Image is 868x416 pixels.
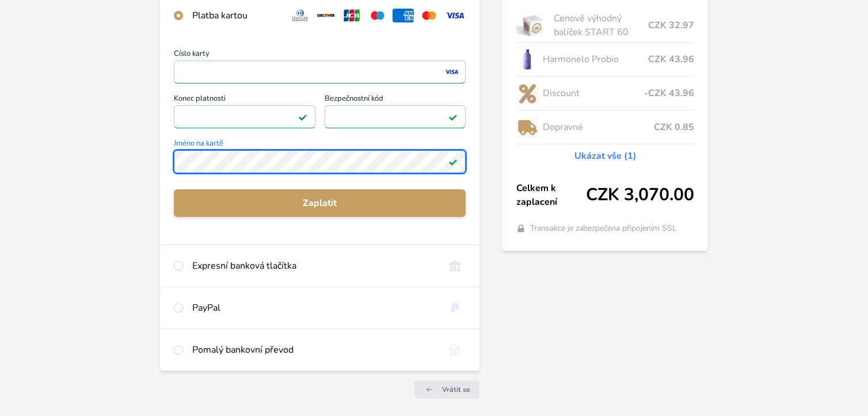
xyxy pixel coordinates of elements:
[183,196,456,210] span: Zaplatit
[644,86,694,100] span: -CZK 43.96
[654,120,694,134] span: CZK 0.85
[179,109,310,125] iframe: Iframe pro datum vypršení platnosti
[516,79,538,108] img: discount-lo.png
[444,343,466,357] img: bankTransfer_IBAN.svg
[414,380,479,399] a: Vrátit se
[325,95,466,105] span: Bezpečnostní kód
[442,385,470,394] span: Vrátit se
[516,45,538,74] img: CLEAN_PROBIO_se_stinem_x-lo.jpg
[516,181,586,209] span: Celkem k zaplacení
[516,11,549,40] img: start.jpg
[174,189,466,217] button: Zaplatit
[341,9,363,22] img: jcb.svg
[393,9,414,22] img: amex.svg
[418,9,440,22] img: mc.svg
[543,52,648,66] span: Harmonelo Probio
[192,343,435,357] div: Pomalý bankovní převod
[444,67,459,77] img: visa
[554,12,648,39] span: Cenově výhodný balíček START 60
[543,120,654,134] span: Dopravné
[448,112,458,121] img: Platné pole
[574,149,637,163] a: Ukázat vše (1)
[174,50,466,60] span: Číslo karty
[174,95,315,105] span: Konec platnosti
[444,9,466,22] img: visa.svg
[586,185,694,205] span: CZK 3,070.00
[290,9,311,22] img: diners.svg
[516,113,538,142] img: delivery-lo.png
[444,259,466,273] img: onlineBanking_CZ.svg
[543,86,644,100] span: Discount
[315,9,337,22] img: discover.svg
[192,259,435,273] div: Expresní banková tlačítka
[192,301,435,315] div: PayPal
[444,301,466,315] img: paypal.svg
[648,52,694,66] span: CZK 43.96
[174,140,466,150] span: Jméno na kartě
[174,150,466,173] input: Jméno na kartěPlatné pole
[367,9,389,22] img: maestro.svg
[179,64,460,80] iframe: Iframe pro číslo karty
[298,112,307,121] img: Platné pole
[648,18,694,32] span: CZK 32.97
[192,9,280,22] div: Platba kartou
[448,157,458,166] img: Platné pole
[330,109,461,125] iframe: Iframe pro bezpečnostní kód
[530,223,677,234] span: Transakce je zabezpečena připojením SSL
